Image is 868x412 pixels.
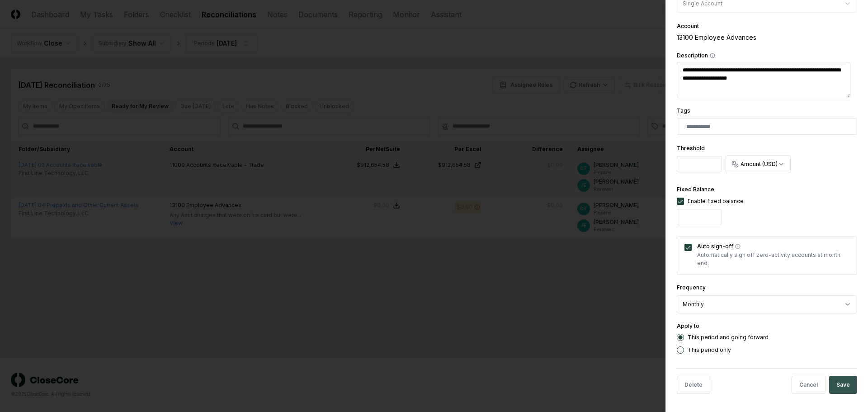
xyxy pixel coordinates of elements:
[688,335,769,340] label: This period and going forward
[688,347,731,353] label: This period only
[697,251,849,267] p: Automatically sign off zero-activity accounts at month end.
[829,376,857,394] button: Save
[677,24,857,29] div: Account
[688,197,744,205] div: Enable fixed balance
[677,376,710,394] button: Delete
[792,376,826,394] button: Cancel
[697,244,849,249] label: Auto sign-off
[735,244,741,249] button: Auto sign-off
[677,53,857,58] label: Description
[677,107,690,114] label: Tags
[677,186,714,193] label: Fixed Balance
[710,53,715,58] button: Description
[677,33,857,42] div: 13100 Employee Advances
[677,322,699,329] label: Apply to
[677,284,706,291] label: Frequency
[677,145,705,152] label: Threshold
